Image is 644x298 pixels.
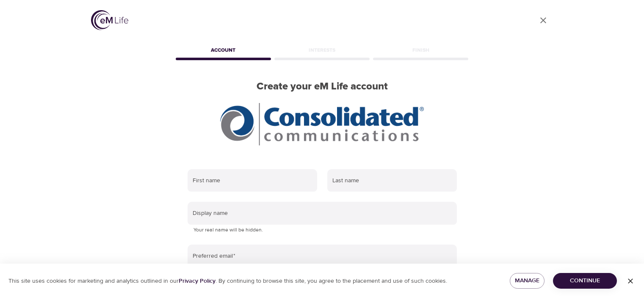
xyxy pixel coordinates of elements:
a: close [533,10,553,31]
a: Privacy Policy [179,277,216,285]
span: Continue [560,276,610,286]
p: Your real name will be hidden. [193,226,451,234]
img: CCI%20logo_rgb_hr.jpg [220,103,423,145]
button: Continue [553,273,617,289]
img: logo [91,10,128,30]
button: Manage [510,273,545,289]
span: Manage [517,276,538,286]
h2: Create your eM Life account [174,81,470,93]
